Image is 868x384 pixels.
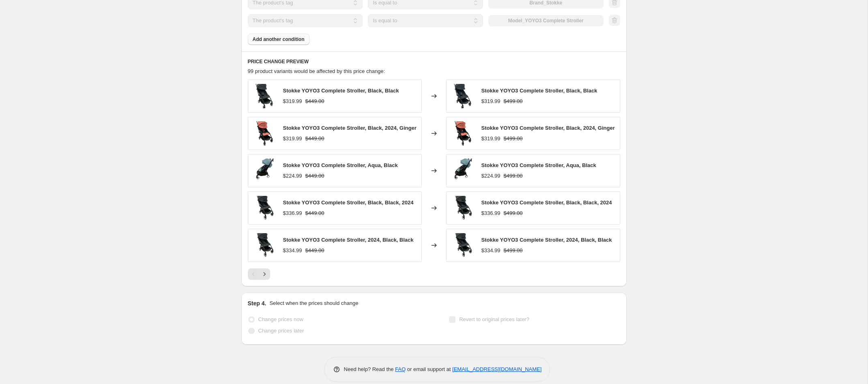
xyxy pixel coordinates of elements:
strike: $449.00 [305,172,324,180]
div: $319.99 [481,135,501,143]
div: $336.99 [481,209,501,217]
span: Stokke YOYO3 Complete Stroller, Black, 2024, Ginger [283,125,417,131]
button: Next [259,268,270,280]
div: $336.99 [283,209,302,217]
span: or email support at [406,366,452,372]
img: a0f600c9-5b4b-4f9f-8995-02cde9f36234_79cf19aa-c5ba-4737-8d22-a9b0a69a38b4_80x.png [252,233,277,257]
img: a0f600c9-5b4b-4f9f-8995-02cde9f36234_80x.png [451,196,475,220]
span: Stokke YOYO3 Complete Stroller, Black, 2024, Ginger [481,125,615,131]
span: Stokke YOYO3 Complete Stroller, 2024, Black, Black [283,237,414,243]
span: Stokke YOYO3 Complete Stroller, Black, Black, 2024 [283,200,414,206]
span: Stokke YOYO3 Complete Stroller, Aqua, Black [481,162,596,168]
p: Select when the prices should change [269,299,358,307]
span: Stokke YOYO3 Complete Stroller, Black, Black, 2024 [481,200,612,206]
span: Stokke YOYO3 Complete Stroller, Black, Black [283,88,399,94]
div: $334.99 [283,247,302,255]
h2: Step 4. [248,299,266,307]
img: 4cf49c1e-e297-488b-9fdb-c62e9e86ab90_80x.png [451,84,475,108]
a: FAQ [395,366,406,372]
div: $319.99 [283,97,302,105]
strike: $499.00 [504,209,523,217]
div: $334.99 [481,247,501,255]
span: Stokke YOYO3 Complete Stroller, Black, Black [481,88,597,94]
h6: PRICE CHANGE PREVIEW [248,58,620,65]
div: $224.99 [283,172,302,180]
strike: $449.00 [305,247,324,255]
span: Revert to original prices later? [459,316,529,322]
div: $319.99 [283,135,302,143]
strike: $449.00 [305,135,324,143]
span: Change prices later [258,328,304,334]
span: Stokke YOYO3 Complete Stroller, 2024, Black, Black [481,237,612,243]
strike: $499.00 [504,97,523,105]
div: $319.99 [481,97,501,105]
img: 4cf49c1e-e297-488b-9fdb-c62e9e86ab90_80x.png [252,84,277,108]
strike: $499.00 [504,247,523,255]
span: Need help? Read the [344,366,395,372]
a: [EMAIL_ADDRESS][DOMAIN_NAME] [452,366,541,372]
img: 54821420-633e-4cae-beff-f93a5595f170_80x.png [451,121,475,146]
img: d877b585-d8a3-437d-9ea0-298023ec7582_80x.png [252,159,277,183]
strike: $449.00 [305,97,324,105]
div: $224.99 [481,172,501,180]
img: a0f600c9-5b4b-4f9f-8995-02cde9f36234_80x.png [252,196,277,220]
span: 99 product variants would be affected by this price change: [248,68,385,74]
span: Change prices now [258,316,303,322]
img: 54821420-633e-4cae-beff-f93a5595f170_80x.png [252,121,277,146]
nav: Pagination [248,268,270,280]
span: Stokke YOYO3 Complete Stroller, Aqua, Black [283,162,398,168]
img: d877b585-d8a3-437d-9ea0-298023ec7582_80x.png [451,159,475,183]
strike: $499.00 [504,135,523,143]
img: a0f600c9-5b4b-4f9f-8995-02cde9f36234_79cf19aa-c5ba-4737-8d22-a9b0a69a38b4_80x.png [451,233,475,257]
strike: $449.00 [305,209,324,217]
strike: $499.00 [504,172,523,180]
